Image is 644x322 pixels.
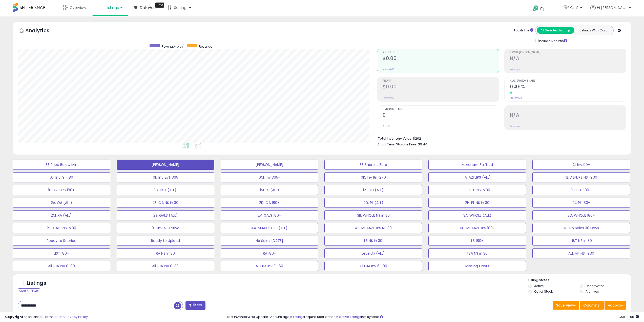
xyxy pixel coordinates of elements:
[428,223,526,233] button: 4D. MBAAZFLIPS 180+
[324,248,422,258] button: LevelUp (ALL)
[510,108,626,111] span: ROI
[428,210,526,220] button: 3A. WHOLE (ALL)
[383,51,499,54] span: Revenue
[290,314,304,319] a: 6 listings
[537,27,574,34] button: All Selected Listings
[428,160,526,170] button: Merchant Fulfilled
[13,223,110,233] button: 2T. GALS NS in 30
[378,136,412,141] b: Total Inventory Value:
[428,172,526,182] button: 1A. AZFLIPS (ALL)
[529,1,555,16] a: Help
[428,261,526,271] button: Missing Costs
[18,288,40,293] div: Clear All Filters
[605,301,626,310] button: Actions
[324,160,422,170] button: BB Share is Zero
[534,284,544,288] label: Active
[510,68,520,71] small: Prev: N/A
[514,28,533,33] div: Totals For
[510,84,626,91] h2: 0.45%
[428,236,526,246] button: LS 180+
[378,135,622,141] li: $202
[532,210,630,220] button: 3D. WHOLE 180+
[324,223,422,233] button: 4B. MBAAZFLIPS NS 30
[383,80,499,82] span: Profit
[221,248,318,258] button: RA 180+
[383,112,499,119] h2: 0
[583,303,599,308] span: Columns
[574,27,612,34] button: Listings With Cost
[5,314,24,319] strong: Copyright
[13,261,110,271] button: All FBA Inv 0-90
[618,314,639,319] span: 2025-09-12 21:05 GMT
[199,44,212,49] span: Revenue
[590,5,631,16] a: Hi [PERSON_NAME]
[383,55,499,62] h2: $0.00
[510,112,626,119] h2: N/A
[221,210,318,220] button: 2V. GALS 180+
[5,315,88,319] div: seller snap | |
[383,108,499,111] span: Ordered Items
[428,248,526,258] button: FBA NS in 30
[43,314,65,319] a: Terms of Use
[383,68,394,71] small: Prev: $0.00
[586,289,599,294] label: Archived
[227,315,639,319] div: Last InventoryLab Update: 2 hours ago, require user action, not synced.
[117,172,214,182] button: 0L. Inv 271-365
[13,160,110,170] button: BB Price Below Min
[428,185,526,195] button: 1S. LTH NS in 30
[532,236,630,246] button: LIST NS in 30
[383,96,394,99] small: Prev: $0.00
[13,185,110,195] button: 1D. AZFLIPS 180+
[532,5,539,11] i: Get Help
[117,198,214,208] button: 2B. OA NS in 30
[221,185,318,195] button: 1M. LS (ALL)
[221,172,318,182] button: 0M. Inv 365+
[66,314,88,319] a: Privacy Policy
[510,80,626,82] span: Avg. Buybox Share
[13,248,110,258] button: LIST 180+
[185,301,205,310] button: Filters
[117,223,214,233] button: 0F. Inv All Active
[117,236,214,246] button: Ready to Upload
[383,125,390,128] small: Prev: 0
[532,248,630,258] button: ALL MF NS in 30
[418,142,427,147] span: $9.44
[27,280,46,287] h5: Listings
[336,314,361,319] a: 5 active listings
[428,198,526,208] button: 2H. PL NS in 30
[324,210,422,220] button: 3B. WHOLE NS in 30
[117,261,214,271] button: All FBA Inv 0-30
[510,51,626,54] span: Profit [PERSON_NAME]
[324,261,422,271] button: All FBA Inv 61-90
[532,198,630,208] button: 2J. PL 180+
[324,185,422,195] button: 1R. LTH (ALL)
[510,125,520,128] small: Prev: N/A
[531,38,573,44] div: Include Returns
[586,284,605,288] label: Deactivated
[106,5,119,10] span: Listings
[13,236,110,246] button: Ready to Reprice
[13,198,110,208] button: 2A. OA (ALL)
[221,223,318,233] button: 4A. MBAAZFLIPS (ALL)
[539,7,546,11] span: Help
[117,210,214,220] button: 2S. GALS (ALL)
[221,261,318,271] button: All FBA Inv 31-60
[324,172,422,182] button: 0K. Inv 181-270
[534,289,553,294] label: Out of Stock
[221,198,318,208] button: 2D. OA 180+
[553,301,579,310] button: Save View
[140,5,156,10] span: DataHub
[532,172,630,182] button: 1B. AZFLIPS NS in 30
[383,84,499,91] h2: $0.00
[324,236,422,246] button: LS NS in 30
[221,236,318,246] button: No Sales [DATE]
[570,5,579,10] span: CLLC
[117,160,214,170] button: [PERSON_NAME]
[510,55,626,62] h2: N/A
[510,96,522,99] small: Prev: 0.00%
[155,3,164,8] div: Tooltip anchor
[70,5,86,10] span: Overview
[532,223,630,233] button: MF No Sales 30 Days
[532,160,630,170] button: All Inv 90+
[532,185,630,195] button: 1U. LTH 180+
